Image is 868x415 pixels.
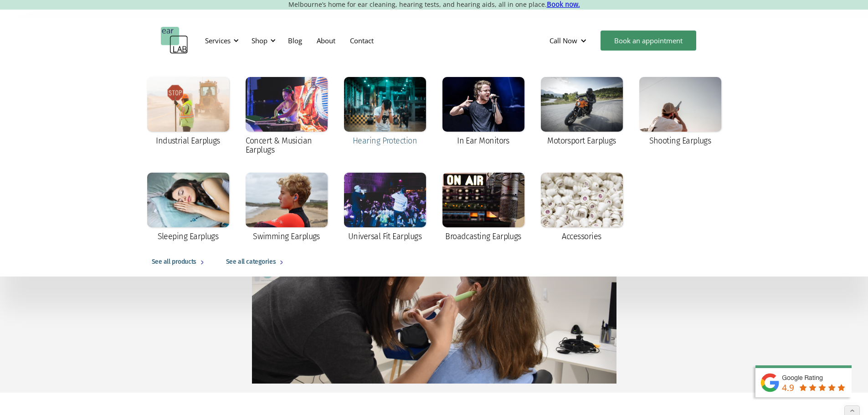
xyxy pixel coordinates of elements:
a: Swimming Earplugs [241,168,332,247]
a: Contact [343,27,381,54]
div: Broadcasting Earplugs [445,232,521,241]
a: Book an appointment [601,31,696,51]
div: Shop [252,36,267,45]
div: Services [200,27,241,54]
a: Concert & Musician Earplugs [241,72,332,161]
a: Hearing Protection [339,72,431,152]
a: See all categories [217,247,296,277]
div: In Ear Monitors [457,136,509,145]
a: Broadcasting Earplugs [438,168,529,247]
div: Call Now [542,27,596,54]
div: Motorsport Earplugs [547,136,616,145]
div: Accessories [562,232,601,241]
div: See all categories [226,256,276,267]
a: In Ear Monitors [438,72,529,152]
a: About [309,27,343,54]
div: Concert & Musician Earplugs [246,136,328,154]
div: Hearing Protection [353,136,417,145]
a: Universal Fit Earplugs [339,168,431,247]
div: Industrial Earplugs [156,136,220,145]
div: Swimming Earplugs [253,232,320,241]
div: See all products [152,256,196,267]
a: Shooting Earplugs [635,72,726,152]
a: Motorsport Earplugs [536,72,627,152]
a: Blog [281,27,309,54]
img: 3D scanning & ear impressions service at earLAB [252,201,616,384]
a: Sleeping Earplugs [143,168,234,247]
div: Shop [246,27,278,54]
div: Universal Fit Earplugs [348,232,421,241]
a: Accessories [536,168,627,247]
div: Sleeping Earplugs [158,232,219,241]
a: See all products [143,247,217,277]
div: Shooting Earplugs [649,136,711,145]
div: Services [205,36,231,45]
a: Industrial Earplugs [143,72,234,152]
a: home [161,27,188,54]
div: Call Now [550,36,577,45]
